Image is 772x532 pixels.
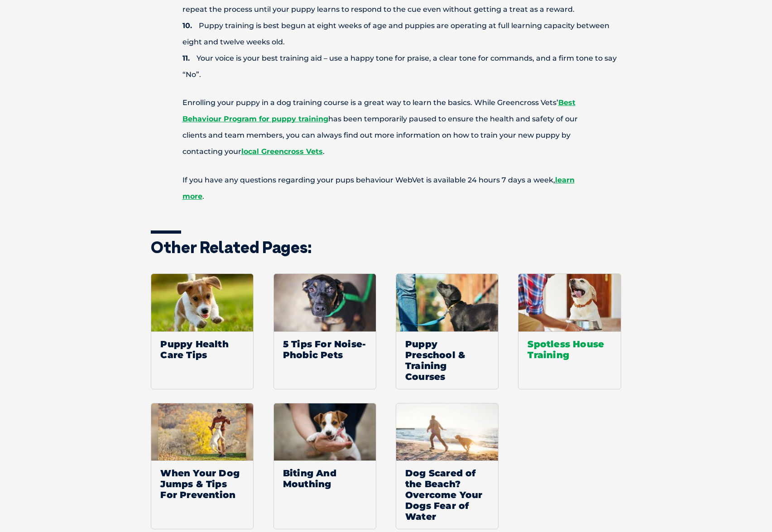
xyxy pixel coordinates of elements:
[273,403,376,530] a: Biting And Mouthing
[151,239,622,255] h3: Other related pages:
[151,331,253,367] span: Puppy Health Care Tips
[396,273,499,389] a: Puppy Preschool & Training Courses
[274,331,376,367] span: 5 Tips For Noise-Phobic Pets
[182,176,575,201] a: learn more
[151,95,622,160] p: Enrolling your puppy in a dog training course is a great way to learn the basics. While Greencros...
[518,331,620,367] span: Spotless House Training
[151,403,254,530] a: When Your Dog Jumps & Tips For Prevention
[274,460,376,496] span: Biting And Mouthing
[151,172,622,205] p: If you have any questions regarding your pups behaviour WebVet is available 24 hours 7 days a wee...
[396,403,499,530] a: Dog Scared of the Beach? Overcome Your Dogs Fear of Water
[396,331,498,389] span: Puppy Preschool & Training Courses
[151,273,254,389] a: Puppy Health Care Tips
[273,273,376,389] a: 5 Tips For Noise-Phobic Pets
[241,147,323,156] a: local Greencross Vets
[396,274,498,331] img: Enrol in Puppy Preschool
[182,18,622,50] li: Puppy training is best begun at eight weeks of age and puppies are operating at full learning cap...
[182,50,622,83] li: Your voice is your best training aid – use a happy tone for praise, a clear tone for commands, an...
[396,460,498,529] span: Dog Scared of the Beach? Overcome Your Dogs Fear of Water
[518,273,621,389] a: Spotless House Training
[151,460,253,507] span: When Your Dog Jumps & Tips For Prevention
